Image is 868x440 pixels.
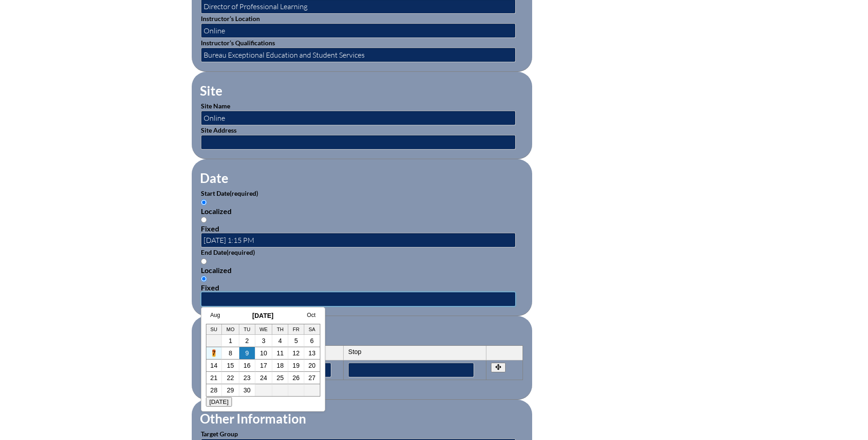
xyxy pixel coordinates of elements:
span: (required) [230,189,258,197]
th: Th [272,324,288,335]
a: 12 [292,349,300,357]
a: 30 [243,386,251,394]
a: 6 [310,337,314,344]
th: We [255,324,273,335]
a: 22 [227,374,234,381]
a: 14 [210,362,218,369]
th: Fr [288,324,304,335]
div: Fixed [201,283,523,292]
a: 18 [276,362,284,369]
label: End Date [201,248,255,256]
label: Site Name [201,102,230,110]
label: Instructor’s Qualifications [201,39,275,47]
div: Fixed [201,224,523,233]
label: Instructor’s Location [201,15,260,22]
div: Localized [201,207,523,215]
a: 19 [292,362,300,369]
th: Stop [344,346,486,360]
a: 8 [229,349,232,357]
a: 7 [212,349,216,357]
a: 25 [276,374,284,381]
a: 15 [227,362,234,369]
a: 16 [243,362,251,369]
a: 23 [243,374,251,381]
a: 24 [260,374,267,381]
div: Localized [201,266,523,274]
span: (required) [226,248,255,256]
a: 29 [227,386,234,394]
th: Tu [239,324,255,335]
a: 11 [276,349,284,357]
a: 9 [245,349,249,357]
h3: [DATE] [206,312,320,319]
input: Localized [201,258,207,264]
a: 4 [278,337,282,344]
a: Oct [307,312,316,318]
a: 26 [292,374,300,381]
a: 3 [262,337,265,344]
a: 27 [308,374,316,381]
a: 17 [260,362,267,369]
label: Target Group [201,430,238,438]
input: Fixed [201,217,207,223]
label: Site Address [201,126,237,134]
a: 28 [210,386,218,394]
th: Mo [222,324,239,335]
input: Localized [201,199,207,205]
a: 20 [308,362,316,369]
a: 13 [308,349,316,357]
legend: Other Information [199,411,307,426]
legend: Periods [199,327,245,343]
a: 2 [245,337,249,344]
a: Aug [210,312,220,318]
legend: Site [199,83,223,98]
legend: Date [199,170,229,186]
a: 5 [294,337,298,344]
label: Start Date [201,189,258,197]
input: Fixed [201,276,207,282]
th: Sa [304,324,320,335]
th: Su [206,324,222,335]
a: 21 [210,374,218,381]
a: 1 [229,337,232,344]
a: 10 [260,349,267,357]
button: [DATE] [206,397,232,407]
